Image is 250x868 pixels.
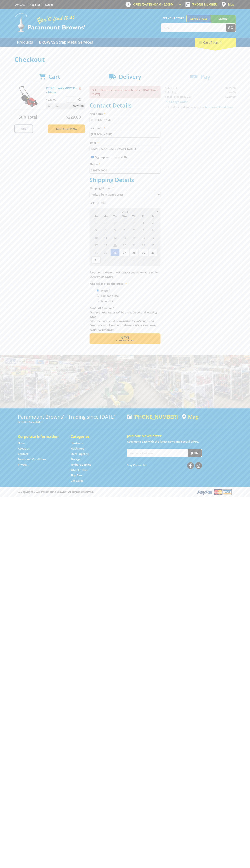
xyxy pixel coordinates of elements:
span: 16 [148,234,157,241]
a: Go to the Contact page [18,452,28,456]
span: 24 [91,249,101,256]
p: [STREET_ADDRESS] [18,420,123,424]
span: 23 [148,241,157,249]
a: Print [14,124,33,133]
span: 8:00am - 5:00pm [151,3,174,6]
span: 6 [120,226,129,234]
div: Stay Connected [127,461,202,469]
span: 10 [91,234,101,241]
span: 5 [110,226,120,234]
span: 8 [139,226,148,234]
a: Remove from cart [79,86,81,90]
span: 21 [129,241,138,249]
span: $229.00 [73,103,84,109]
a: Go to the Hardware page [71,441,83,445]
span: 25 [101,249,110,256]
label: First name [90,111,160,116]
span: 12 [110,234,120,241]
span: Confirm order [97,340,153,342]
span: Th [129,214,138,219]
span: 30 [120,219,129,226]
a: Go to the Contact page [14,3,25,6]
a: Go to the Privacy page [18,463,27,467]
a: Go to the Steel Supplies page [71,452,88,456]
a: Go to the Timber Supplies page [71,463,91,467]
a: Go to the Machinery page [71,447,84,450]
span: 3 [120,256,129,264]
input: Please enter your first name. [90,117,160,123]
label: Myself [100,288,111,294]
span: 4 [101,226,110,234]
img: PETROL LAWNMOWER - 410mm [18,86,39,107]
input: Your email address [127,449,188,457]
select: Please select a shipping method. [90,191,160,198]
div: [PHONE_NUMBER] [127,414,178,420]
label: Shipping Method [90,186,160,190]
span: 4 [129,256,138,264]
span: (1 item) [210,40,221,44]
label: Who will pick up the order? [90,281,160,286]
span: 2 [110,256,120,264]
span: 31 [129,219,138,226]
span: 29 [139,249,148,256]
p: Item total: [46,103,85,109]
span: 27 [91,219,101,226]
span: 3 [91,226,101,234]
a: Mount [PERSON_NAME] [211,15,236,29]
button: Next Confirm order [90,333,160,344]
span: 29 [110,219,120,226]
h2: Shipping Details [90,176,160,183]
h3: Paramount Browns' - Trading since [DATE] [18,414,123,420]
span: 14 [129,234,138,241]
em: Paramount Browns will contact you when your order is ready for pickup [90,271,158,278]
label: Pick Up Date [90,201,160,205]
span: 22 [139,241,148,249]
h5: Categories [71,434,116,439]
input: Please enter your telephone number. [90,167,160,174]
span: Su [91,214,101,219]
span: 28 [101,219,110,226]
a: Go to the Storage page [71,457,80,461]
button: Join [188,449,202,457]
p: Keep up to date with the latest news and special offers. [127,439,232,444]
a: Gepps Cross [186,15,211,22]
h5: Corporate Information [18,434,63,439]
span: 5 [139,256,148,264]
span: 15 [139,234,148,241]
a: Go to the Products page [14,38,36,47]
span: Delivery [119,73,141,80]
span: OPEN [DATE] [133,3,174,6]
a: PETROL LAWNMOWER - 410mm [46,86,76,94]
span: Sub Total [19,114,37,120]
input: Please select who will pick up the order. [97,295,99,297]
a: Keep Shopping [48,124,85,133]
span: 2 [148,219,157,226]
label: Email [90,140,160,145]
a: Go to the registration page [30,3,40,6]
span: We [120,214,129,219]
label: Phone [90,162,160,166]
div: Cart [195,38,236,47]
button: Go [226,24,236,32]
span: Cart [48,73,60,80]
h5: Join our Newsletter [127,433,232,438]
a: Go to the BROWNS Scrap Metal Services page [36,38,96,47]
span: Fr [139,214,148,219]
span: 20 [120,241,129,249]
input: Please enter your last name. [90,131,160,138]
span: 17 [91,241,101,249]
span: Next [120,335,129,340]
span: $229.00 [66,114,81,120]
span: 11 [101,234,110,241]
div: ® Copyright 2025 Paramount Browns'. All Rights Reserved. [14,489,236,495]
input: Please select who will pick up the order. [97,289,99,292]
span: Mo [101,214,110,219]
a: Go to the Wheelie Bins page [71,468,87,472]
span: 13 [120,234,129,241]
span: 26 [110,249,120,256]
span: 30 [148,249,157,256]
a: View a map of Gepps Cross location [182,414,199,420]
span: 28 [129,249,138,256]
a: Log in [45,3,53,6]
p: Pickup Date needs to be on or between [DATE] and [DATE] [90,86,160,98]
